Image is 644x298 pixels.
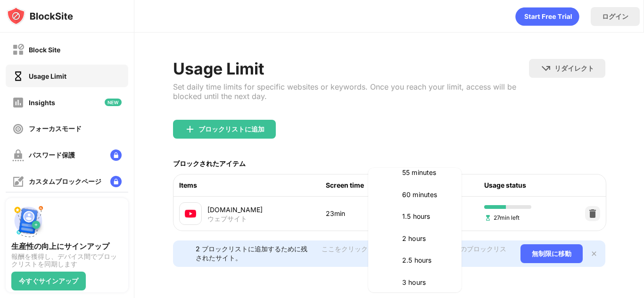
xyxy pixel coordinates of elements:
p: 3 hours [402,277,450,288]
p: 2.5 hours [402,255,450,265]
p: 60 minutes [402,190,450,200]
p: 2 hours [402,233,450,244]
p: 1.5 hours [402,211,450,222]
p: 55 minutes [402,167,450,178]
